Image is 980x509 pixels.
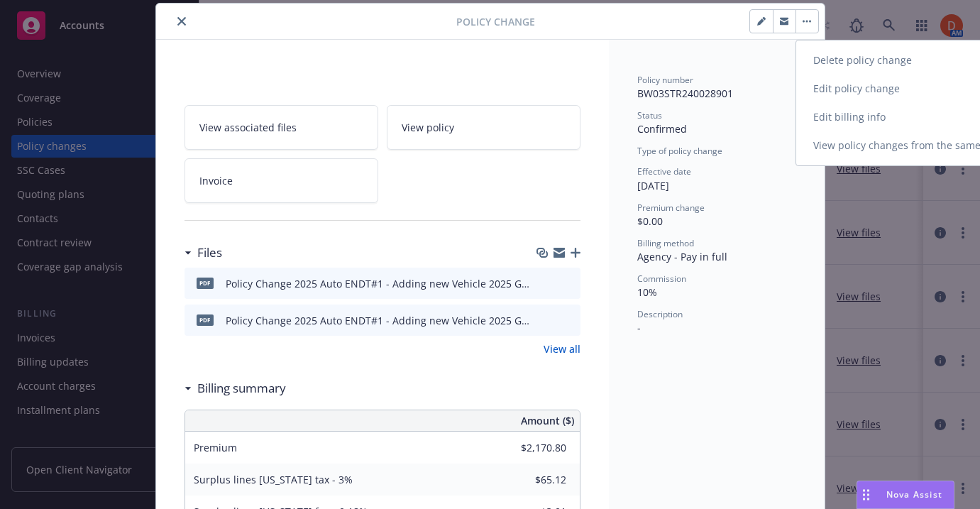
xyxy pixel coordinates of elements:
[637,202,705,214] span: Premium change
[226,276,534,291] div: Policy Change 2025 Auto ENDT#1 - Adding new Vehicle 2025 GMC 1500 Sierra VIN#6621.pdf
[544,341,580,356] a: View all
[402,120,454,135] span: View policy
[637,285,657,299] span: 10%
[637,109,662,121] span: Status
[199,120,297,135] span: View associated files
[185,105,378,150] a: View associated files
[637,179,669,192] span: [DATE]
[637,122,687,136] span: Confirmed
[521,413,574,428] span: Amount ($)
[194,441,237,454] span: Premium
[173,13,190,30] button: close
[539,276,551,291] button: download file
[637,74,693,86] span: Policy number
[387,105,580,150] a: View policy
[226,313,534,328] div: Policy Change 2025 Auto ENDT#1 - Adding new Vehicle 2025 GMC 1500 Sierra VIN#6621 - invoice.pdf
[637,214,663,228] span: $0.00
[194,473,353,486] span: Surplus lines [US_STATE] tax - 3%
[185,243,222,262] div: Files
[197,243,222,262] h3: Files
[637,308,683,320] span: Description
[539,313,551,328] button: download file
[637,165,691,177] span: Effective date
[197,379,286,398] h3: Billing summary
[483,437,575,458] input: 0.00
[197,278,214,288] span: pdf
[562,276,575,291] button: preview file
[637,321,641,334] span: -
[637,87,733,100] span: BW03STR240028901
[637,145,722,157] span: Type of policy change
[197,314,214,325] span: pdf
[857,481,875,508] div: Drag to move
[886,488,942,500] span: Nova Assist
[483,469,575,490] input: 0.00
[562,313,575,328] button: preview file
[637,250,727,263] span: Agency - Pay in full
[185,158,378,203] a: Invoice
[199,173,233,188] span: Invoice
[456,14,535,29] span: Policy Change
[857,481,954,509] button: Nova Assist
[637,237,694,249] span: Billing method
[185,379,286,398] div: Billing summary
[637,273,686,285] span: Commission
